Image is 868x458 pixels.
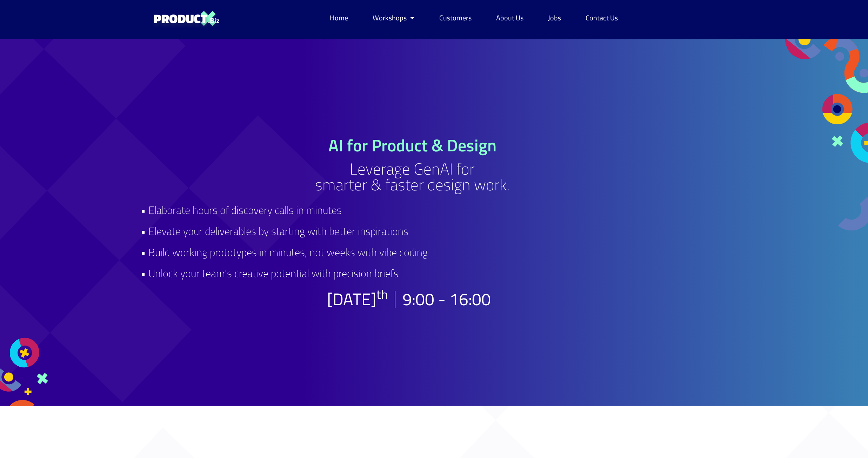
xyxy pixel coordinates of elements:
[402,291,491,308] h2: 9:00 - 16:00
[366,10,422,26] a: Workshops
[541,10,568,26] a: Jobs
[579,10,625,26] a: Contact Us
[141,161,684,192] h2: Leverage GenAI for smarter & faster design work.
[327,291,388,308] p: [DATE]
[141,199,684,284] h2: • Elaborate hours of discovery calls in minutes • Elevate your deliverables by starting with bett...
[432,10,479,26] a: Customers
[323,10,355,26] a: Home
[141,137,684,154] h1: AI for Product & Design
[489,10,530,26] a: About Us
[376,284,388,304] sup: th
[323,10,625,26] nav: Menu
